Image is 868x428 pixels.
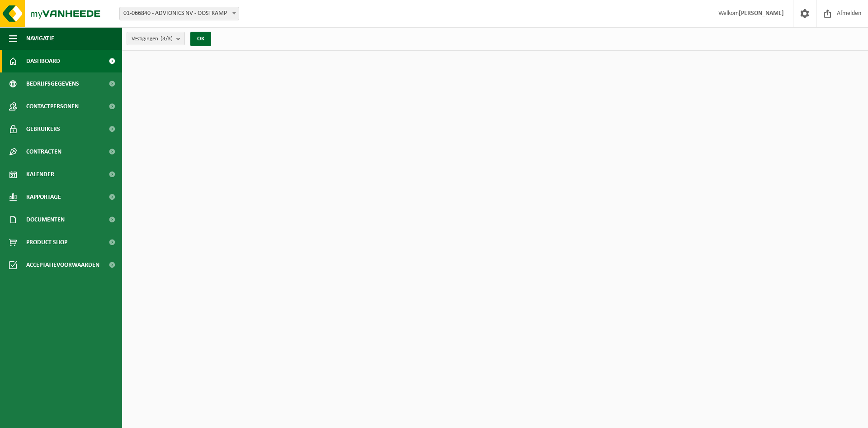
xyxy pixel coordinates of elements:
[119,7,239,20] span: 01-066840 - ADVIONICS NV - OOSTKAMP
[127,32,185,45] button: Vestigingen(3/3)
[26,95,79,118] span: Contactpersonen
[26,72,79,95] span: Bedrijfsgegevens
[132,32,173,46] span: Vestigingen
[26,231,67,254] span: Product Shop
[26,140,61,163] span: Contracten
[26,27,54,50] span: Navigatie
[120,7,239,20] span: 01-066840 - ADVIONICS NV - OOSTKAMP
[190,32,211,46] button: OK
[26,163,54,186] span: Kalender
[739,10,784,17] strong: [PERSON_NAME]
[26,118,60,140] span: Gebruikers
[26,186,61,208] span: Rapportage
[26,254,99,276] span: Acceptatievoorwaarden
[160,36,173,42] count: (3/3)
[26,208,65,231] span: Documenten
[26,50,60,72] span: Dashboard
